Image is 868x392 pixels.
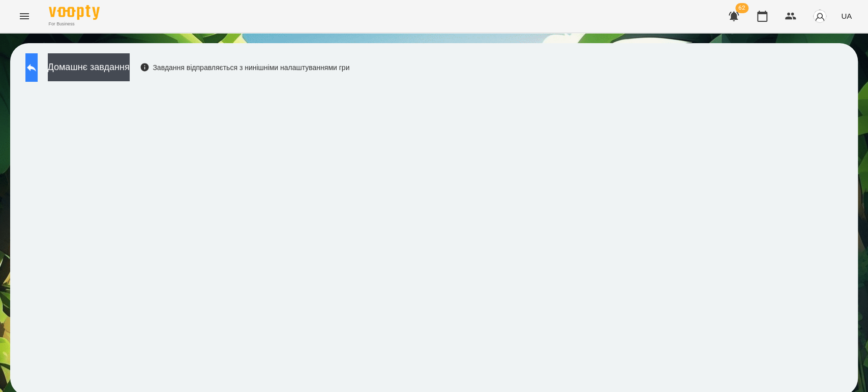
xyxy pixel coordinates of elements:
[140,62,350,73] div: Завдання відправляється з нинішніми налаштуваннями гри
[841,11,852,21] span: UA
[837,7,856,25] button: UA
[49,5,100,20] img: Voopty Logo
[813,9,827,23] img: avatar_s.png
[735,3,749,13] span: 62
[12,4,37,28] button: Menu
[49,21,100,27] span: For Business
[48,53,130,81] button: Домашнє завдання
